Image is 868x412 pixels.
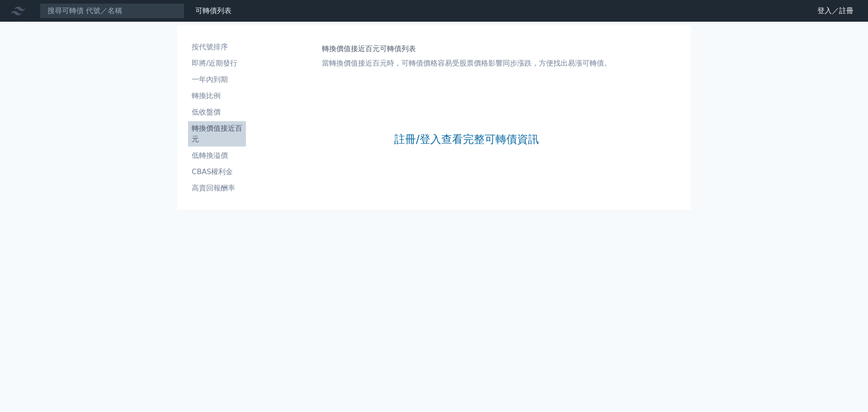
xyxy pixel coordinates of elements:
a: 按代號排序 [188,40,246,54]
li: 一年內到期 [188,74,246,85]
a: 註冊/登入查看完整可轉債資訊 [394,132,539,147]
p: 當轉換價值接近百元時，可轉債價格容易受股票價格影響同步漲跌，方便找出易漲可轉債。 [322,58,611,69]
a: 可轉債列表 [195,6,231,15]
li: 低收盤價 [188,107,246,118]
a: 登入／註冊 [810,4,861,18]
a: 轉換比例 [188,89,246,103]
a: 轉換價值接近百元 [188,121,246,147]
li: 低轉換溢價 [188,150,246,161]
a: CBAS權利金 [188,165,246,179]
li: 按代號排序 [188,42,246,52]
li: 即將/近期發行 [188,58,246,69]
li: 高賣回報酬率 [188,183,246,194]
a: 即將/近期發行 [188,56,246,71]
li: 轉換比例 [188,90,246,101]
h1: 轉換價值接近百元可轉債列表 [322,43,611,54]
a: 低轉換溢價 [188,148,246,163]
input: 搜尋可轉債 代號／名稱 [40,3,184,19]
a: 一年內到期 [188,72,246,87]
a: 高賣回報酬率 [188,181,246,195]
li: CBAS權利金 [188,166,246,177]
a: 低收盤價 [188,105,246,119]
li: 轉換價值接近百元 [188,123,246,145]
